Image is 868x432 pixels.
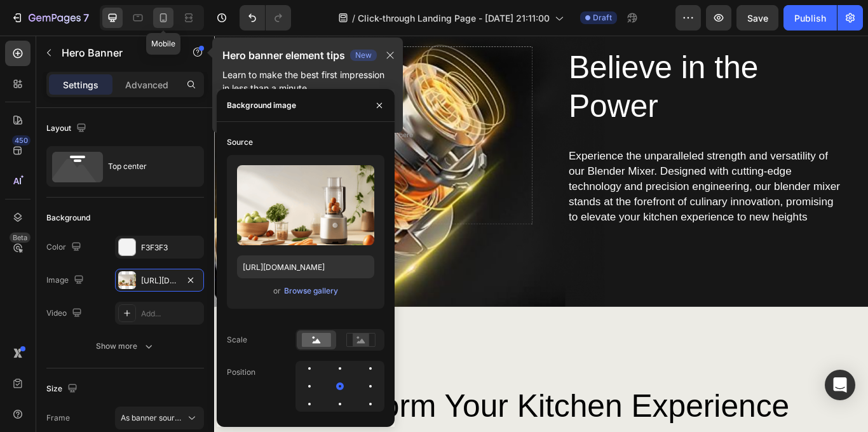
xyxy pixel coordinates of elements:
button: 7 [5,5,95,30]
p: Settings [63,78,98,91]
div: Show more [96,340,155,353]
div: Scale [227,334,247,346]
button: Publish [783,5,837,30]
div: Source [227,137,253,148]
div: Add... [141,308,201,320]
div: Image [46,272,86,289]
div: Background [46,212,90,224]
span: Save [747,13,768,24]
div: Drop element here [165,111,232,121]
div: Open Intercom Messenger [825,370,855,400]
div: Browse gallery [284,285,338,297]
div: Beta [10,233,31,243]
div: Layout [46,120,89,137]
div: Publish [794,11,826,25]
img: preview-image [237,165,374,245]
p: Experience the unparalleled strength and versatility of our Blender Mixer. Designed with cutting-... [413,132,731,220]
button: Browse gallery [283,285,339,297]
div: [URL][DOMAIN_NAME] [141,275,178,287]
p: Advanced [125,78,168,91]
button: Save [736,5,778,30]
input: https://example.com/image.jpg [237,255,374,278]
div: Video [46,305,85,322]
iframe: Design area [214,36,868,432]
span: Draft [593,12,612,24]
div: Color [46,239,84,256]
span: Click-through Landing Page - [DATE] 21:11:00 [358,11,550,25]
label: Frame [46,412,70,424]
div: Undo/Redo [240,5,291,30]
div: Size [46,381,80,398]
div: 450 [12,135,31,145]
h2: Believe in the Power [412,13,733,107]
div: F3F3F3 [141,242,201,253]
span: As banner source [121,412,183,424]
div: Top center [108,152,186,181]
span: or [273,283,281,299]
div: Background image [227,100,296,111]
button: As banner source [115,407,204,429]
div: Position [227,367,255,378]
span: / [352,11,355,25]
button: Show more [46,335,204,358]
p: 7 [83,10,89,25]
p: Hero Banner [62,45,170,60]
